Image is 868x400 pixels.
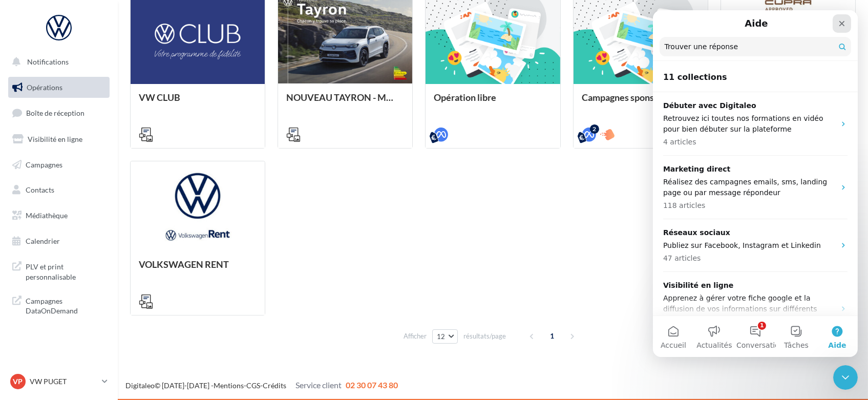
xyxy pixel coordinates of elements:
a: PLV et print personnalisable [6,256,112,286]
span: Boîte de réception [26,109,84,117]
a: Digitaleo [125,381,155,390]
span: Service client [295,380,342,390]
a: Boîte de réception [6,102,112,124]
a: Campagnes DataOnDemand [6,290,112,320]
div: VW CLUB [139,92,257,113]
p: VW PUGET [30,376,98,387]
span: © [DATE]-[DATE] - - - [125,381,398,390]
a: Médiathèque [6,205,112,226]
span: Afficher [404,331,427,341]
a: CGS [246,381,260,390]
button: Notifications [6,51,108,73]
iframe: Intercom live chat [653,10,858,357]
span: Médiathèque [26,211,68,220]
a: Mentions [214,381,244,390]
span: Campagnes DataOnDemand [26,294,105,316]
div: Opération libre [434,92,552,113]
span: Campagnes [26,160,62,169]
span: 12 [437,332,446,341]
span: Contacts [26,185,54,194]
a: Calendrier [6,230,112,252]
span: résultats/page [463,331,506,341]
span: 1 [544,328,560,344]
span: Opérations [27,83,62,92]
button: 12 [432,329,458,344]
a: Visibilité en ligne [6,129,112,150]
a: Campagnes [6,154,112,176]
div: VOLKSWAGEN RENT [139,259,257,280]
span: Calendrier [26,237,60,245]
div: Campagnes sponsorisées OPO [582,92,700,113]
div: NOUVEAU TAYRON - MARS 2025 [286,92,404,113]
a: VP VW PUGET [8,372,110,391]
div: 2 [590,124,599,134]
span: VP [13,376,23,387]
span: Notifications [27,57,69,66]
a: Opérations [6,77,112,98]
a: Contacts [6,179,112,201]
span: PLV et print personnalisable [26,260,105,282]
span: 02 30 07 43 80 [346,380,398,390]
iframe: Intercom live chat [833,365,858,390]
span: Visibilité en ligne [28,135,82,143]
a: Crédits [263,381,286,390]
